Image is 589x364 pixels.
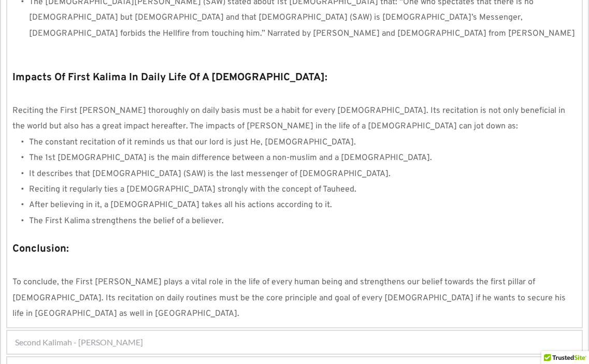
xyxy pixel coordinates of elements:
span: The 1st [DEMOGRAPHIC_DATA] is the main difference between a non-muslim and a [DEMOGRAPHIC_DATA]. [29,153,432,163]
span: It describes that [DEMOGRAPHIC_DATA] (SAW) is the last messenger of [DEMOGRAPHIC_DATA]. [29,169,391,179]
span: Reciting it regularly ties a [DEMOGRAPHIC_DATA] strongly with the concept of Tauheed. [29,184,356,195]
strong: Conclusion: [12,242,69,256]
span: To conclude, the First [PERSON_NAME] plays a vital role in the life of every human being and stre... [12,277,568,319]
strong: Impacts Of First Kalima In Daily Life Of A [DEMOGRAPHIC_DATA]: [12,71,327,84]
span: After believing in it, a [DEMOGRAPHIC_DATA] takes all his actions according to it. [29,200,332,210]
span: The First Kalima strengthens the belief of a believer. [29,216,224,226]
span: Reciting the First [PERSON_NAME] thoroughly on daily basis must be a habit for every [DEMOGRAPHIC... [12,106,567,132]
span: Second Kalimah - [PERSON_NAME] [15,336,143,348]
span: The constant recitation of it reminds us that our lord is just He, [DEMOGRAPHIC_DATA]. [29,137,356,148]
